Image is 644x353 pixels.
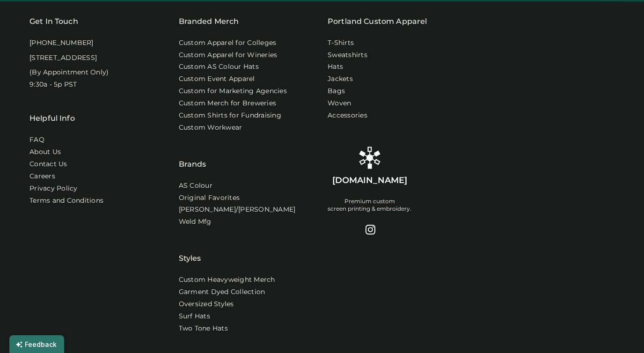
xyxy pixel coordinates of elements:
a: Woven [328,99,351,108]
a: Original Favorites [179,193,240,203]
a: Hats [328,62,343,72]
a: Portland Custom Apparel [328,16,427,27]
a: Two Tone Hats [179,324,228,333]
a: Surf Hats [179,312,210,321]
a: Custom Merch for Breweries [179,99,277,108]
a: [PERSON_NAME]/[PERSON_NAME] [179,205,296,214]
a: Custom Apparel for Wineries [179,51,278,60]
div: (By Appointment Only) [29,68,109,77]
a: T-Shirts [328,38,354,48]
div: [DOMAIN_NAME] [332,175,407,186]
a: Accessories [328,111,367,120]
div: Helpful Info [29,113,75,124]
div: Get In Touch [29,16,78,27]
a: FAQ [29,135,44,145]
div: Branded Merch [179,16,239,27]
div: Styles [179,229,201,264]
a: Privacy Policy [29,184,78,193]
div: Premium custom screen printing & embroidery. [328,198,411,213]
a: Oversized Styles [179,300,234,309]
img: Rendered Logo - Screens [359,147,381,169]
div: Brands [179,135,206,170]
a: Custom Heavyweight Merch [179,275,275,285]
a: Custom Apparel for Colleges [179,38,277,48]
div: [STREET_ADDRESS] [29,53,97,63]
a: Garment Dyed Collection [179,287,265,297]
a: Bags [328,87,345,96]
div: [PHONE_NUMBER] [29,38,94,48]
a: AS Colour [179,181,212,191]
a: Custom for Marketing Agencies [179,87,287,96]
a: Careers [29,172,55,181]
div: Terms and Conditions [29,196,103,206]
a: Custom Event Apparel [179,74,255,84]
a: Contact Us [29,160,67,169]
a: Custom Workwear [179,123,242,132]
a: Custom AS Colour Hats [179,62,259,72]
a: Weld Mfg [179,217,212,227]
div: 9:30a - 5p PST [29,80,77,89]
a: Sweatshirts [328,51,367,60]
a: Custom Shirts for Fundraising [179,111,281,120]
a: About Us [29,147,61,157]
a: Jackets [328,74,353,84]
